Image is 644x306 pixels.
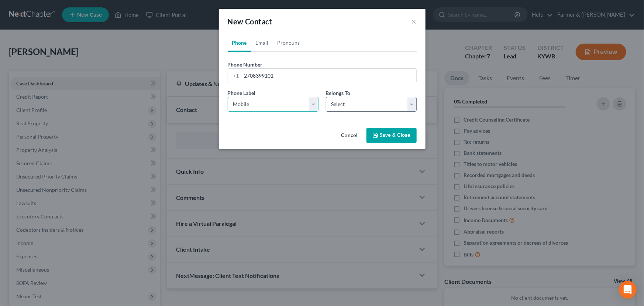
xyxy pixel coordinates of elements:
a: Email [251,34,273,52]
input: ###-###-#### [242,69,416,83]
span: Belongs To [326,90,351,96]
a: Phone [228,34,251,52]
span: Phone Label [228,90,256,96]
div: Open Intercom Messenger [619,281,637,299]
span: New Contact [228,17,272,26]
a: Pronouns [273,34,304,52]
div: +1 [228,69,242,83]
button: × [411,17,417,26]
button: Save & Close [366,128,417,143]
span: Phone Number [228,61,263,68]
button: Cancel [335,129,364,143]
